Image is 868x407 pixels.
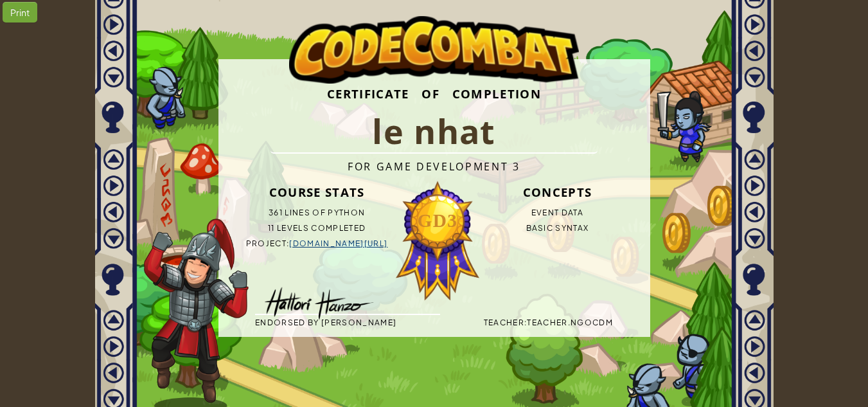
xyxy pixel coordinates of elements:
img: signature-samurai.png [243,284,415,330]
h1: le nhat [270,111,598,154]
span: lines of [285,208,326,217]
li: Basic Syntax [465,221,650,236]
img: medallion-gd3.png [394,179,481,303]
div: Print [3,2,37,23]
span: 361 [269,208,283,217]
img: logo.png [289,16,578,84]
li: Event Data [465,205,650,221]
span: Game Development 3 [376,159,520,174]
a: [DOMAIN_NAME][URL] [289,239,387,248]
h3: Certificate of Completion [218,77,650,111]
h3: GD3 [394,204,481,271]
h3: Course Stats [224,179,409,205]
span: Python [328,208,365,217]
span: teacher.ngocdm [527,318,613,327]
span: : [287,239,289,248]
span: Teacher [484,318,524,327]
span: Project [246,239,287,248]
span: levels completed [277,223,366,233]
span: 11 [268,223,275,233]
span: : [524,318,527,327]
h3: Concepts [465,179,650,205]
span: For [348,159,372,174]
